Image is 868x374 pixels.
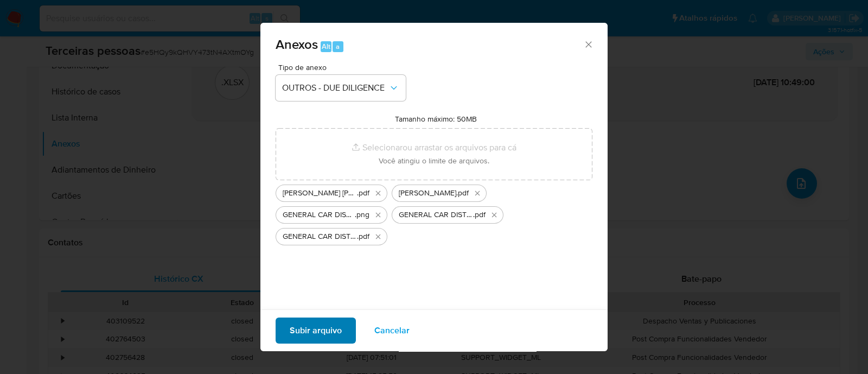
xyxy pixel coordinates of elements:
span: GENERAL CAR DISTRIBUIDORA DE ACESSORIOS AUTOMOTIVOS LTDA softon [399,210,473,220]
span: .pdf [357,188,369,199]
span: Alt [322,41,330,52]
button: Fechar [583,39,593,49]
button: Excluir GENERAL CAR DISTRIBUIDORA DE ACESSORIOS AUTOMOTIVOS LTDA maps.png [372,208,385,221]
button: Subir arquivo [276,318,356,344]
label: Tamanho máximo: 50MB [395,114,477,124]
span: Anexos [276,35,318,54]
span: Tipo de anexo [278,64,409,71]
span: OUTROS - DUE DILIGENCE [282,83,388,93]
span: Cancelar [374,319,410,343]
span: a [336,41,340,52]
button: Excluir GENERAL CAR DISTRIBUIDORA DE ACESSORIOS AUTOMOTIVOS LTDA softon.pdf [488,208,501,221]
button: Excluir MARCIO TADEU BOISA ALONSO softon.pdf [471,187,484,200]
span: GENERAL CAR DISTRIBUIDORA DE ACESSORIOS AUTOMOTIVOS LTDA maps [283,210,355,220]
span: [PERSON_NAME] [399,188,456,199]
span: [PERSON_NAME] [PERSON_NAME] [283,188,357,199]
span: .pdf [473,210,486,220]
span: .pdf [357,231,369,242]
span: .pdf [456,188,469,199]
button: Cancelar [360,318,424,344]
button: OUTROS - DUE DILIGENCE [276,75,406,101]
span: .png [355,210,369,220]
ul: Arquivos selecionados [276,180,592,245]
button: Excluir GENERAL CAR DISTRIBUIDORA DE ACESSORIOS AUTOMOTIVOS LTDA cnpj.pdf [372,230,385,243]
button: Excluir ADRIANO LUNDQUIST CARLOS softon.pdf [372,187,385,200]
span: Subir arquivo [290,319,342,343]
span: GENERAL CAR DISTRIBUIDORA DE ACESSORIOS AUTOMOTIVOS LTDA cnpj [283,231,357,242]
